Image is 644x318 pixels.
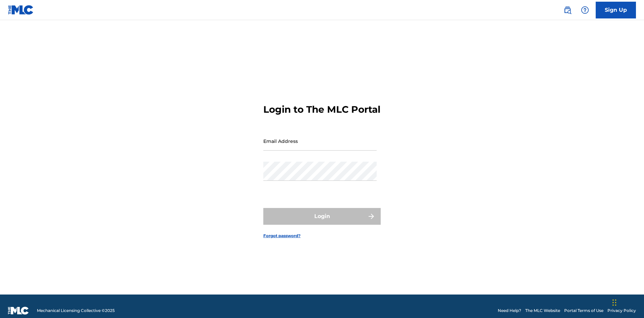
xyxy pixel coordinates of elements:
a: Public Search [561,3,574,17]
img: help [581,6,589,14]
a: Need Help? [498,308,521,314]
a: Sign Up [596,2,636,18]
h3: Login to The MLC Portal [263,104,380,115]
img: logo [8,307,29,315]
span: Mechanical Licensing Collective © 2025 [37,308,115,314]
a: The MLC Website [525,308,560,314]
iframe: Chat Widget [610,286,644,318]
div: Drag [612,293,616,313]
a: Portal Terms of Use [564,308,603,314]
img: search [563,6,572,14]
img: MLC Logo [8,5,34,15]
a: Privacy Policy [607,308,636,314]
a: Forgot password? [263,233,301,239]
div: Help [578,3,592,17]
